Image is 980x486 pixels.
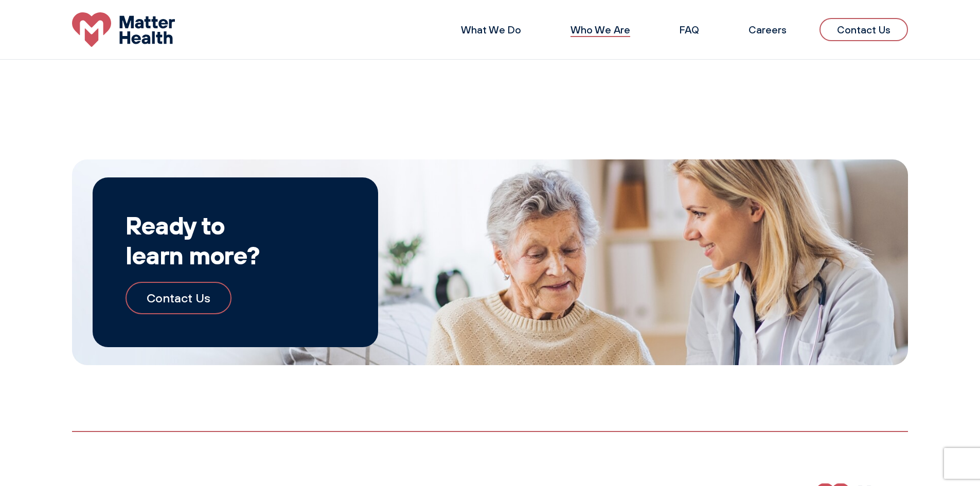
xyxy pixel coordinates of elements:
[749,23,787,36] a: Careers
[680,23,699,36] a: FAQ
[819,18,908,41] a: Contact Us
[126,210,345,269] h2: Ready to learn more?
[461,23,521,36] a: What We Do
[571,23,630,36] a: Who We Are
[126,282,231,314] a: Contact Us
